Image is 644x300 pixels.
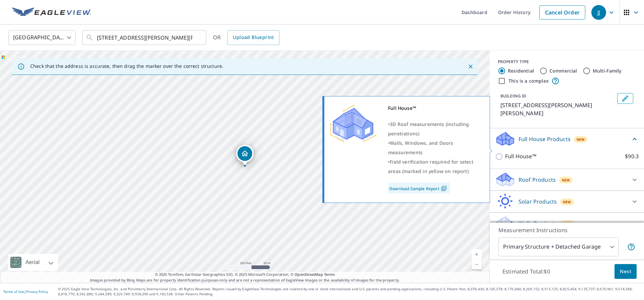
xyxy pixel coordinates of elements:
a: Current Level 17, Zoom In [472,249,482,259]
label: Multi-Family [593,68,622,74]
span: 3D Roof measurements (including penetrations) [388,121,469,137]
button: Edit building 1 [617,93,633,104]
p: Measurement Instructions [498,226,635,234]
p: $90.3 [625,152,639,161]
div: • [388,157,481,176]
div: PROPERTY TYPE [498,59,636,65]
a: Cancel Order [539,5,585,19]
div: Primary Structure + Detached Garage [498,238,619,256]
p: Full House™ [505,152,536,161]
p: Estimated Total: $0 [497,264,555,279]
img: Pdf Icon [439,185,448,191]
p: BUILDING ID [500,93,526,99]
img: EV Logo [12,7,91,17]
a: Current Level 17, Zoom Out [472,259,482,269]
span: Field verification required for select areas (marked in yellow on report) [388,159,473,174]
p: Solar Products [519,198,557,206]
div: Dropped pin, building 1, Residential property, 526 Shingler Dr Apollo, PA 15613 [236,145,254,166]
p: Walls Products [519,219,557,227]
div: Full House ProductsNew [495,131,639,147]
div: Aerial [23,254,42,271]
a: Privacy Policy [26,289,48,294]
p: Check that the address is accurate, then drag the marker over the correct structure. [30,63,223,69]
label: Commercial [549,68,577,74]
div: Roof ProductsNew [495,172,639,188]
span: Walls, Windows, and Doors measurements [388,140,453,156]
span: New [577,137,585,142]
span: New [563,221,572,226]
a: Download Sample Report [388,183,450,194]
div: Walls ProductsNew [495,215,639,231]
a: OpenStreetMap [294,272,323,277]
label: Residential [508,68,534,74]
span: Next [620,267,631,276]
p: © 2025 Eagle View Technologies, Inc. and Pictometry International Corp. All Rights Reserved. Repo... [58,287,641,297]
span: © 2025 TomTom, Earthstar Geographics SIO, © 2025 Microsoft Corporation, © [155,272,335,277]
label: This is a complex [508,78,549,84]
a: Upload Blueprint [227,30,279,45]
button: Next [614,264,637,279]
p: Roof Products [519,176,556,184]
span: New [562,177,570,183]
div: [GEOGRAPHIC_DATA] [8,28,75,47]
a: Terms [324,272,335,277]
div: • [388,120,481,138]
div: Full House™ [388,103,481,113]
span: Upload Blueprint [233,33,274,42]
a: Terms of Use [3,289,24,294]
p: | [3,290,48,294]
img: Premium [329,103,376,144]
button: Close [466,62,475,71]
div: Solar ProductsNew [495,194,639,210]
div: JJ [591,5,606,20]
div: OR [213,30,279,45]
p: [STREET_ADDRESS][PERSON_NAME][PERSON_NAME] [500,101,614,117]
p: Full House Products [519,135,571,143]
div: Aerial [8,254,58,271]
div: • [388,138,481,157]
span: New [563,199,571,205]
input: Search by address or latitude-longitude [97,28,193,47]
span: Your report will include the primary structure and a detached garage if one exists. [627,243,635,251]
